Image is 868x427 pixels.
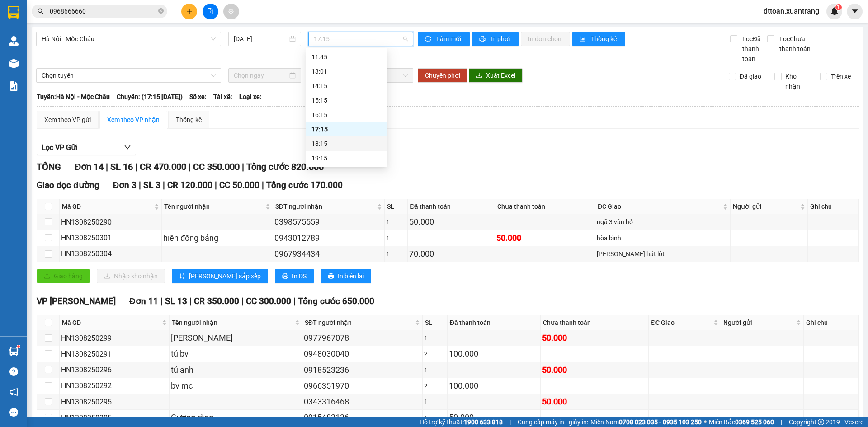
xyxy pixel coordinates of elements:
[124,144,131,151] span: down
[60,410,170,426] td: HN1308250305
[9,81,19,91] img: solution-icon
[215,180,217,190] span: |
[298,296,374,306] span: Tổng cước 650.000
[782,71,813,91] span: Kho nhận
[170,346,302,362] td: tú bv
[756,5,826,17] span: dttoan.xuantrang
[97,269,165,283] button: downloadNhập kho nhận
[723,318,795,328] span: Người gửi
[163,232,271,244] div: hiền đồng bảng
[172,269,268,283] button: sort-ascending[PERSON_NAME] sắp xếp
[305,318,413,328] span: SĐT người nhận
[304,332,421,344] div: 0977967078
[311,153,382,163] div: 19:15
[420,417,503,427] span: Hỗ trợ kỹ thuật:
[386,217,406,227] div: 1
[704,420,707,424] span: ⚪️
[735,418,774,426] strong: 0369 525 060
[804,315,858,330] th: Ghi chú
[274,232,383,244] div: 0943012789
[106,161,108,172] span: |
[709,417,774,427] span: Miền Bắc
[37,296,116,306] span: VP [PERSON_NAME]
[302,346,423,362] td: 0948030040
[311,66,382,76] div: 13:01
[304,347,421,360] div: 0948030040
[113,180,137,190] span: Đơn 3
[9,388,18,396] span: notification
[282,273,288,280] span: printer
[521,32,570,46] button: In đơn chọn
[135,161,137,172] span: |
[17,16,70,26] span: XUANTRANG
[619,418,702,426] strong: 0708 023 035 - 0935 103 250
[597,249,729,259] div: [PERSON_NAME] hát lót
[542,395,647,408] div: 50.000
[808,199,859,214] th: Ghi chú
[107,115,160,125] div: Xem theo VP nhận
[509,417,511,427] span: |
[61,232,160,244] div: HN1308250301
[62,318,160,328] span: Mã GD
[273,214,385,230] td: 0398575559
[486,70,515,80] span: Xuất Excel
[60,214,162,230] td: HN1308250290
[61,216,160,228] div: HN1308250290
[179,273,185,280] span: sort-ascending
[311,124,382,134] div: 17:15
[61,412,168,423] div: HN1308250305
[37,161,61,172] span: TỔNG
[275,202,375,211] span: SĐT người nhận
[158,7,164,16] span: close-circle
[311,139,382,149] div: 18:15
[542,364,647,376] div: 50.000
[189,92,207,102] span: Số xe:
[61,364,168,375] div: HN1308250296
[598,202,721,211] span: ĐC Giao
[314,32,408,46] span: 17:15
[597,233,729,243] div: hòa bình
[194,296,239,306] span: CR 350.000
[8,6,19,19] img: logo-vxr
[651,318,712,328] span: ĐC Giao
[189,296,192,306] span: |
[171,332,301,344] div: [PERSON_NAME]
[275,269,314,283] button: printerIn DS
[424,365,446,375] div: 1
[42,32,216,46] span: Hà Nội - Mộc Châu
[164,202,263,211] span: Tên người nhận
[170,362,302,378] td: tú anh
[4,64,67,76] span: 0912122306
[262,180,264,190] span: |
[449,411,539,424] div: 50.000
[9,367,18,376] span: question-circle
[60,362,170,378] td: HN1308250296
[424,413,446,423] div: 1
[425,36,433,43] span: sync
[207,8,213,14] span: file-add
[302,410,423,426] td: 0915482136
[274,216,383,228] div: 0398575559
[189,161,191,172] span: |
[424,349,446,359] div: 2
[311,52,382,62] div: 11:45
[44,115,91,125] div: Xem theo VP gửi
[302,378,423,394] td: 0966351970
[424,333,446,343] div: 1
[9,408,18,417] span: message
[61,348,168,360] div: HN1308250291
[85,9,132,23] span: VP [PERSON_NAME]
[176,115,202,125] div: Thống kê
[4,52,28,57] span: Người gửi:
[302,394,423,410] td: 0343316468
[42,142,77,153] span: Lọc VP Gửi
[158,8,164,14] span: close-circle
[476,72,482,80] span: download
[61,380,168,391] div: HN1308250292
[170,378,302,394] td: bv mc
[408,199,495,214] th: Đã thanh toán
[776,34,822,54] span: Lọc Chưa thanh toán
[60,346,170,362] td: HN1308250291
[418,68,467,83] button: Chuyển phơi
[424,397,446,407] div: 1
